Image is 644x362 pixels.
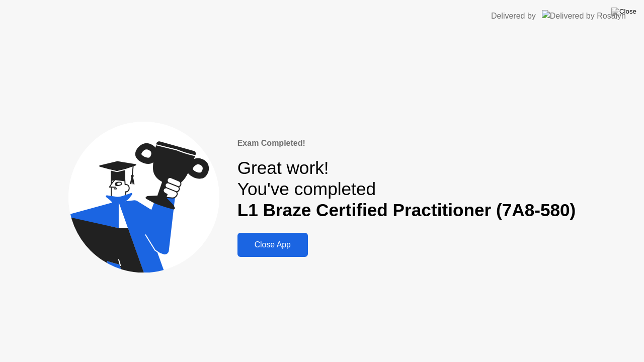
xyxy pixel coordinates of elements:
div: Delivered by [491,10,536,22]
img: Delivered by Rosalyn [542,10,626,22]
b: L1 Braze Certified Practitioner (7A8-580) [237,200,576,220]
div: Exam Completed! [237,137,576,149]
div: Close App [240,240,305,249]
div: Great work! You've completed [237,157,576,221]
button: Close App [237,233,308,257]
img: Close [611,8,636,16]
